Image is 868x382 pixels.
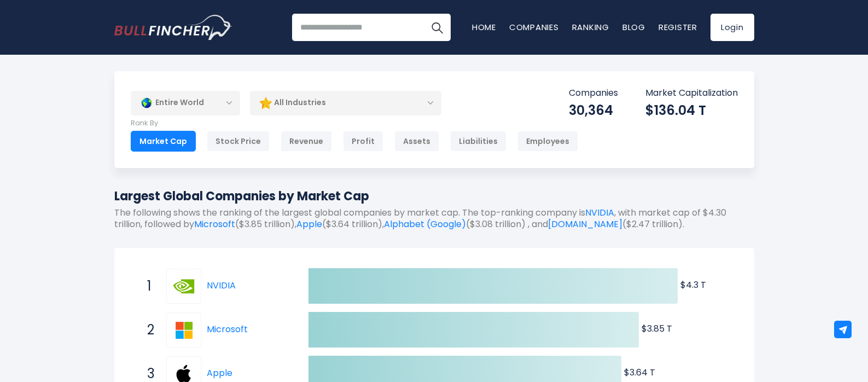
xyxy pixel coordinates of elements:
a: Register [659,21,697,33]
div: All Industries [250,90,441,115]
a: [DOMAIN_NAME] [548,218,622,230]
text: $3.64 T [624,366,655,379]
img: NVIDIA [168,270,200,302]
h1: Largest Global Companies by Market Cap [114,187,754,205]
a: Go to homepage [114,15,232,40]
p: Market Capitalization [645,88,738,99]
text: $3.85 T [642,322,672,335]
p: Companies [569,88,618,99]
a: Microsoft [194,218,235,230]
button: Search [423,14,451,41]
div: Revenue [281,131,332,152]
a: Home [472,21,496,33]
a: Ranking [572,21,609,33]
div: Market Cap [131,131,196,152]
span: 1 [142,277,153,296]
a: NVIDIA [585,206,614,219]
a: Apple [296,218,322,230]
text: $4.3 T [680,279,706,291]
a: NVIDIA [166,269,207,304]
div: Assets [394,131,439,152]
a: Alphabet (Google) [384,218,466,230]
a: Microsoft [207,323,248,335]
div: Liabilities [450,131,506,152]
div: Stock Price [207,131,270,152]
p: Rank By [131,119,578,128]
p: The following shows the ranking of the largest global companies by market cap. The top-ranking co... [114,207,754,230]
a: Login [710,14,754,41]
span: 2 [142,321,153,339]
img: Bullfincher logo [114,15,232,40]
div: $136.04 T [645,102,738,119]
div: Profit [343,131,383,152]
a: NVIDIA [207,279,236,292]
a: Companies [509,21,559,33]
div: Entire World [131,90,240,115]
a: Blog [622,21,645,33]
a: Microsoft [166,312,207,348]
a: Apple [207,367,232,379]
img: Microsoft [168,314,200,346]
div: 30,364 [569,102,618,119]
div: Employees [517,131,578,152]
